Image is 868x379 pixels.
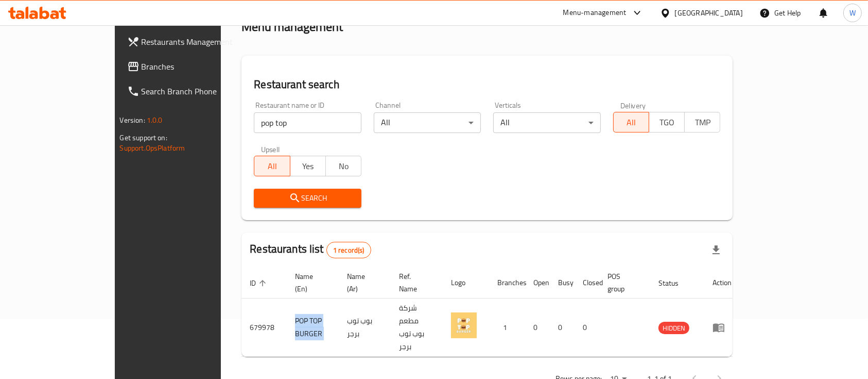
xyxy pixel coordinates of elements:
button: All [613,112,649,133]
span: All [618,115,645,130]
div: Export file [704,238,728,262]
a: Support.OpsPlatform [120,141,185,155]
span: Restaurants Management [142,36,252,48]
td: 1 [489,299,525,357]
td: 0 [550,299,575,357]
div: All [374,112,481,133]
img: POP TOP BURGER [451,312,477,338]
a: Branches [119,54,260,79]
span: No [330,159,357,174]
span: TGO [653,115,681,130]
a: Search Branch Phone [119,79,260,104]
button: TMP [684,112,720,133]
span: ID [250,277,269,289]
th: Logo [443,267,489,299]
table: enhanced table [241,267,740,357]
td: بوب توب برجر [339,299,391,357]
button: All [254,156,290,176]
button: Yes [290,156,326,176]
span: W [849,7,856,19]
span: Ref. Name [399,270,430,295]
span: All [258,159,286,174]
h2: Restaurant search [254,77,720,92]
button: Search [254,189,361,208]
button: TGO [649,112,685,133]
span: 1.0.0 [147,113,163,127]
span: Version: [120,113,145,127]
span: Name (Ar) [347,270,378,295]
td: POP TOP BURGER [287,299,339,357]
span: Search [262,192,353,205]
th: Busy [550,267,575,299]
input: Search for restaurant name or ID.. [254,112,361,133]
th: Open [525,267,550,299]
th: Action [704,267,740,299]
label: Upsell [261,145,280,153]
th: Branches [489,267,525,299]
span: Branches [142,60,252,73]
td: 0 [575,299,599,357]
td: شركة مطعم بوب توب برجر [391,299,443,357]
div: [GEOGRAPHIC_DATA] [675,7,743,19]
span: Yes [294,159,322,174]
h2: Menu management [241,19,343,35]
span: Status [658,277,692,289]
span: POS group [607,270,638,295]
div: All [493,112,601,133]
span: Search Branch Phone [142,85,252,97]
th: Closed [575,267,599,299]
label: Delivery [620,102,646,109]
span: 1 record(s) [327,245,371,255]
span: Name (En) [295,270,326,295]
div: Menu-management [563,7,627,19]
h2: Restaurants list [250,241,371,258]
button: No [325,156,361,176]
a: Restaurants Management [119,29,260,54]
td: 0 [525,299,550,357]
div: Total records count [326,242,371,258]
div: Menu [713,321,732,334]
span: HIDDEN [658,322,689,334]
span: Get support on: [120,131,167,144]
td: 679978 [241,299,287,357]
span: TMP [689,115,716,130]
